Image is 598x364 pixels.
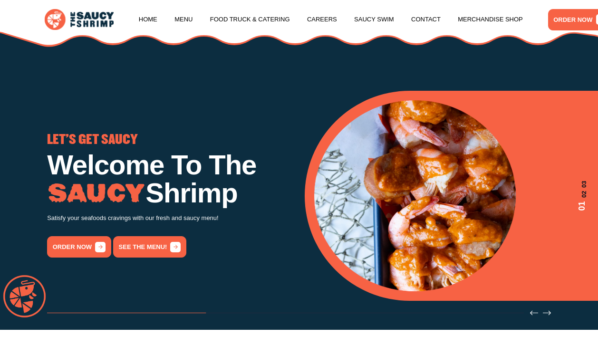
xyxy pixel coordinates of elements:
[543,309,551,317] button: Next slide
[174,1,193,38] a: Menu
[139,1,157,38] a: Home
[314,100,516,292] img: Banner Image
[47,134,138,146] span: LET'S GET SAUCY
[210,1,290,38] a: Food Truck & Catering
[576,201,588,211] span: 01
[411,1,441,38] a: Contact
[307,1,337,38] a: Careers
[47,236,111,258] a: order now
[530,309,538,317] button: Previous slide
[576,191,588,198] span: 02
[113,236,186,258] a: See the menu!
[47,213,293,224] p: Satisfy your seafoods cravings with our fresh and saucy menu!
[47,151,293,206] h1: Welcome To The Shrimp
[354,1,394,38] a: Saucy Swim
[576,181,588,187] span: 03
[314,100,588,292] div: 1 / 3
[47,183,145,204] img: Image
[45,9,114,30] img: logo
[458,1,523,38] a: Merchandise Shop
[47,134,293,258] div: 1 / 3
